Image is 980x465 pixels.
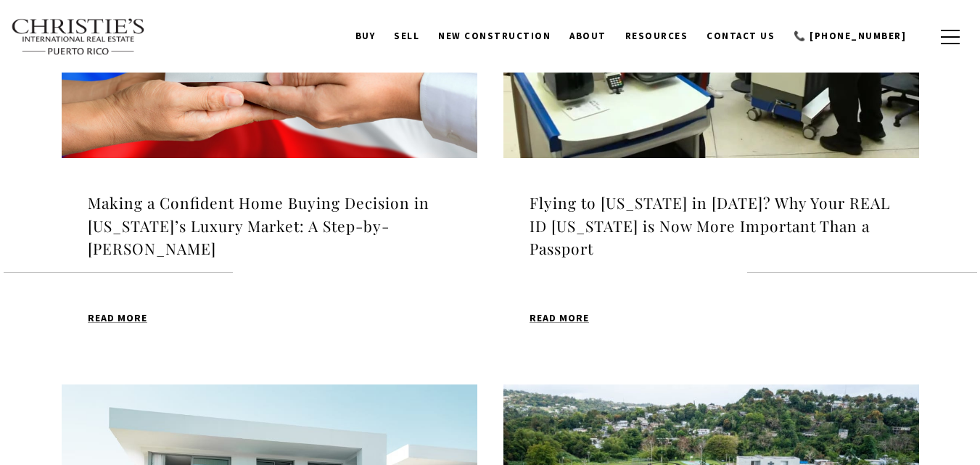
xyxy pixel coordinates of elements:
span: Read MORE [88,313,147,323]
a: About [560,22,616,50]
a: New Construction [429,22,560,50]
a: call 9393373000 [784,22,915,50]
span: New Construction [438,30,551,42]
span: Read MORE [530,313,589,323]
h4: Making a Confident Home Buying Decision in [US_STATE]’s Luxury Market: A Step-by-[PERSON_NAME] [88,192,451,260]
button: button [931,16,969,58]
a: Resources [616,22,698,50]
span: Contact Us [707,30,775,42]
h4: Flying to [US_STATE] in [DATE]? Why Your REAL ID [US_STATE] is Now More Important Than a Passport [530,192,893,260]
span: 📞 [PHONE_NUMBER] [794,30,906,42]
a: BUY [346,22,385,50]
a: SELL [384,22,429,50]
a: search [915,29,931,45]
a: Contact Us [697,22,784,50]
img: Christie's International Real Estate text transparent background [11,18,146,56]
